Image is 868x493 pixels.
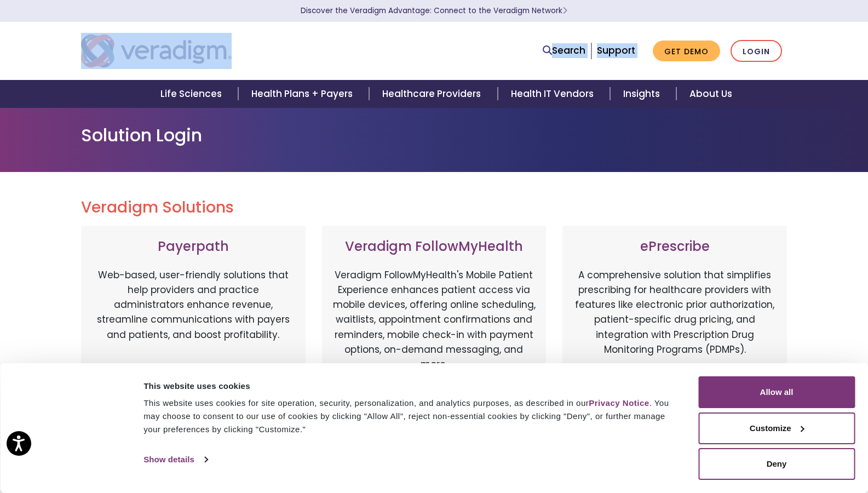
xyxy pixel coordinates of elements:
[562,5,567,16] span: Learn More
[81,198,787,217] h2: Veradigm Solutions
[92,239,295,255] h3: Payerpath
[92,268,295,383] p: Web-based, user-friendly solutions that help providers and practice administrators enhance revenu...
[498,80,610,108] a: Health IT Vendors
[143,397,674,436] div: This website uses cookies for site operation, security, personalization, and analytics purposes, ...
[81,33,232,69] img: Veradigm logo
[143,451,207,468] a: Show details
[543,43,585,58] a: Search
[698,376,855,408] button: Allow all
[143,380,674,393] div: This website uses cookies
[333,239,536,255] h3: Veradigm FollowMyHealth
[573,239,776,255] h3: ePrescribe
[81,125,787,146] h1: Solution Login
[610,80,676,108] a: Insights
[147,80,238,108] a: Life Sciences
[698,412,855,444] button: Customize
[653,41,720,62] a: Get Demo
[333,268,536,372] p: Veradigm FollowMyHealth's Mobile Patient Experience enhances patient access via mobile devices, o...
[301,5,567,16] a: Discover the Veradigm Advantage: Connect to the Veradigm NetworkLearn More
[597,44,635,57] a: Support
[731,40,782,62] a: Login
[369,80,497,108] a: Healthcare Providers
[238,80,369,108] a: Health Plans + Payers
[698,448,855,480] button: Deny
[573,268,776,383] p: A comprehensive solution that simplifies prescribing for healthcare providers with features like ...
[676,80,745,108] a: About Us
[589,398,649,408] a: Privacy Notice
